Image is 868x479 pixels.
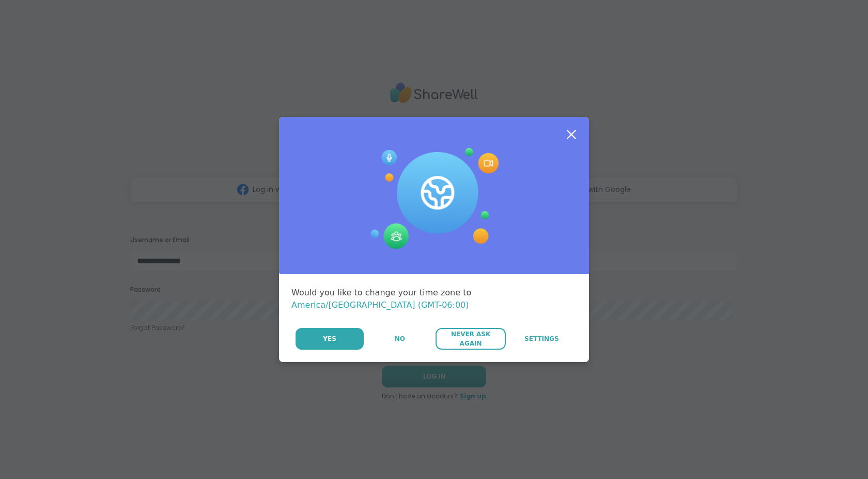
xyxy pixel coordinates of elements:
span: No [395,334,405,343]
span: Never Ask Again [441,330,500,348]
button: Never Ask Again [436,328,505,350]
span: Settings [524,334,559,343]
button: Yes [296,328,364,350]
button: No [365,328,435,350]
img: Session Experience [369,148,499,249]
div: Would you like to change your time zone to [291,287,577,311]
a: Settings [507,328,577,350]
span: America/[GEOGRAPHIC_DATA] (GMT-06:00) [291,300,469,310]
span: Yes [323,334,336,343]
